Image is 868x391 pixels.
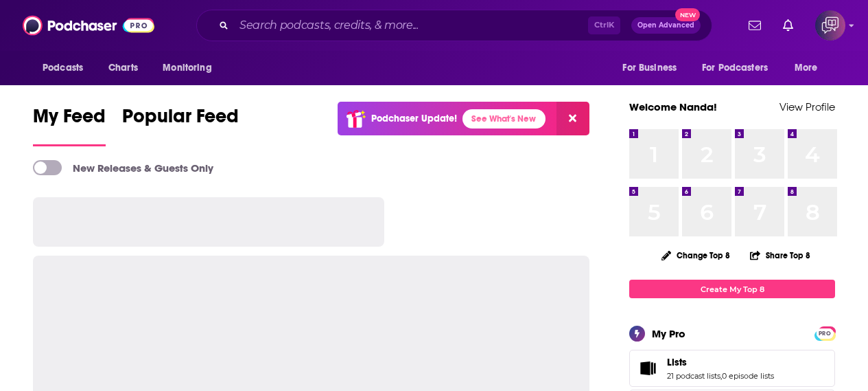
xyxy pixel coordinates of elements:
input: Search podcasts, credits, & more... [234,14,588,36]
span: More [795,58,818,78]
p: Podchaser Update! [371,113,457,124]
span: Monitoring [163,58,211,78]
span: Open Advanced [637,22,694,29]
button: Change Top 8 [653,247,738,264]
button: open menu [693,55,788,81]
span: Popular Feed [122,104,239,136]
div: Search podcasts, credits, & more... [196,10,712,41]
button: open menu [613,55,694,81]
button: open menu [33,55,101,81]
a: View Profile [779,100,835,113]
div: My Pro [652,327,685,340]
img: Podchaser - Follow, Share and Rate Podcasts [23,12,154,38]
button: open menu [153,55,229,81]
span: For Podcasters [702,58,768,78]
a: PRO [817,328,833,338]
span: Charts [108,58,138,78]
img: User Profile [815,10,845,41]
a: Show notifications dropdown [777,14,799,37]
span: Lists [629,350,835,387]
span: Podcasts [43,58,83,78]
span: Logged in as corioliscompany [815,10,845,41]
a: 21 podcast lists [667,371,720,381]
a: New Releases & Guests Only [33,160,213,175]
a: See What's New [462,109,546,129]
a: My Feed [33,104,106,146]
span: Ctrl K [588,16,620,34]
span: Lists [667,356,687,368]
a: 0 episode lists [722,371,774,381]
a: Lists [667,356,774,368]
a: Charts [99,55,146,81]
button: Open AdvancedNew [631,17,701,34]
button: open menu [785,55,835,81]
span: My Feed [33,104,106,136]
button: Share Top 8 [749,242,811,269]
a: Popular Feed [122,104,239,146]
a: Lists [634,359,661,378]
span: For Business [622,58,677,78]
a: Welcome Nanda! [629,100,717,113]
span: , [720,371,722,381]
span: New [675,8,700,21]
span: PRO [817,328,833,339]
button: Show profile menu [815,10,845,41]
a: Create My Top 8 [629,280,835,298]
a: Show notifications dropdown [743,14,766,37]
